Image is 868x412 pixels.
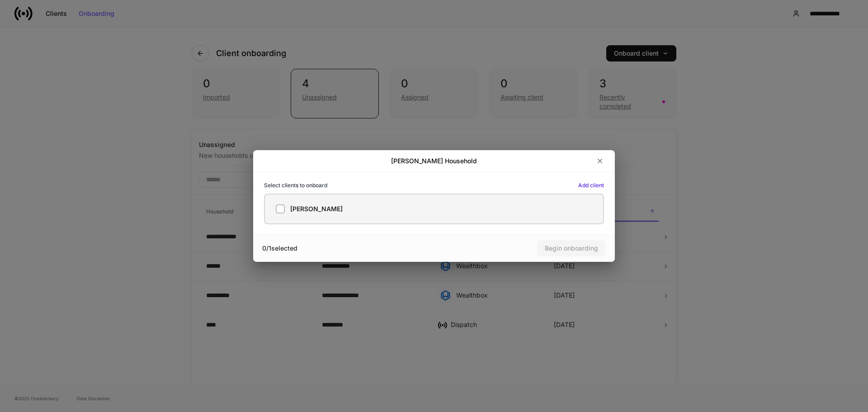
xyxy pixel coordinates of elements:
[264,181,327,189] h6: Select clients to onboard
[264,194,604,224] label: [PERSON_NAME]
[262,244,434,253] div: 0 / 1 selected
[391,156,477,166] h2: [PERSON_NAME] Household
[290,204,343,213] h5: [PERSON_NAME]
[578,183,604,188] button: Add client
